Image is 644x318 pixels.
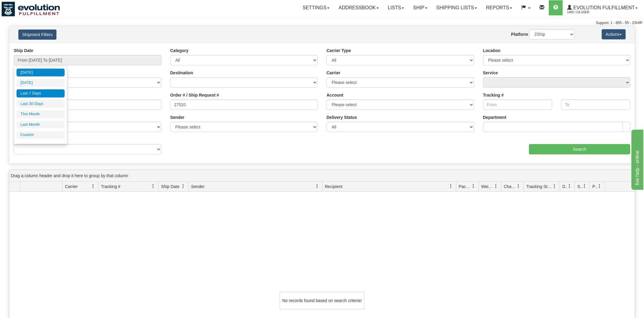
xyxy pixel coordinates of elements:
[101,184,120,190] span: Tracking #
[513,181,524,191] a: Charge filter column settings
[14,48,33,54] label: Ship Date
[602,29,626,39] button: Actions
[432,0,481,15] a: Shipping lists
[567,9,612,15] span: 1488 / CA User
[572,5,635,10] span: Evolution Fulfillment
[592,184,597,190] span: Pickup Status
[327,114,357,120] label: Delivery Status
[17,121,65,129] li: Last Month
[9,170,635,182] div: grid grouping header
[562,184,567,190] span: Delivery Status
[325,184,342,190] span: Recipient
[459,184,471,190] span: Packages
[2,20,642,26] div: Support: 1 - 855 - 55 - 2SHIP
[483,92,504,98] label: Tracking #
[483,70,498,76] label: Service
[327,70,340,76] label: Carrier
[17,110,65,118] li: This Month
[409,0,432,15] a: Ship
[511,31,528,37] label: Platform
[504,184,516,190] span: Charge
[17,100,65,108] li: Last 30 Days
[191,184,205,190] span: Sender
[280,292,364,309] div: No records found based on search criteria!
[526,184,552,190] span: Tracking Status
[17,79,65,87] li: [DATE]
[17,131,65,139] li: Custom
[491,181,501,191] a: Weight filter column settings
[483,48,500,54] label: Location
[561,100,630,110] input: To
[327,92,343,98] label: Account
[564,181,575,191] a: Delivery Status filter column settings
[88,181,98,191] a: Carrier filter column settings
[2,2,60,17] img: logo1488.jpg
[170,92,219,98] label: Order # / Ship Request #
[298,0,334,15] a: Settings
[579,181,590,191] a: Shipment Issues filter column settings
[529,144,630,154] input: Search
[594,181,605,191] a: Pickup Status filter column settings
[327,48,351,54] label: Carrier Type
[161,184,179,190] span: Ship Date
[549,181,560,191] a: Tracking Status filter column settings
[170,70,193,76] label: Destination
[148,181,158,191] a: Tracking # filter column settings
[65,184,78,190] span: Carrier
[483,100,552,110] input: From
[383,0,409,15] a: Lists
[577,184,582,190] span: Shipment Issues
[563,0,642,15] a: Evolution Fulfillment 1488 / CA User
[468,181,478,191] a: Packages filter column settings
[630,128,643,190] iframe: chat widget
[170,114,184,120] label: Sender
[178,181,188,191] a: Ship Date filter column settings
[17,69,65,77] li: [DATE]
[481,0,517,15] a: Reports
[312,181,322,191] a: Sender filter column settings
[18,29,56,40] button: Shipment Filters
[5,4,56,11] div: live help - online
[446,181,456,191] a: Recipient filter column settings
[481,184,494,190] span: Weight
[17,89,65,97] li: Last 7 Days
[483,114,506,120] label: Department
[170,48,189,54] label: Category
[334,0,383,15] a: Addressbook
